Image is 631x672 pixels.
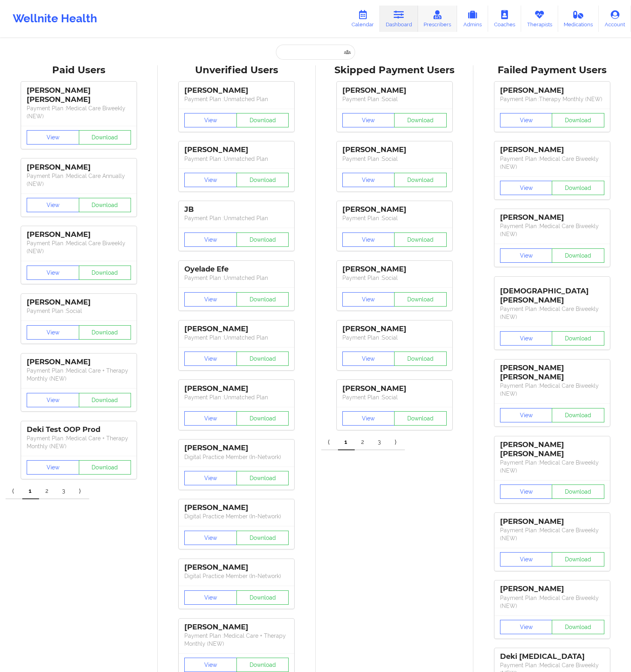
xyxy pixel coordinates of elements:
button: Download [79,266,131,280]
button: View [500,331,553,346]
a: Dashboard [380,6,418,32]
button: View [27,130,79,145]
button: View [184,471,237,485]
button: Download [552,552,604,567]
button: View [342,352,395,366]
a: Previous item [6,483,22,499]
div: [PERSON_NAME] [27,298,131,307]
button: Download [79,393,131,407]
button: View [184,352,237,366]
button: Download [236,173,289,187]
div: [PERSON_NAME] [184,623,289,632]
button: Download [552,181,604,195]
a: Prescribers [418,6,457,32]
button: Download [236,411,289,426]
a: 1 [22,483,39,499]
button: View [27,266,79,280]
a: Calendar [346,6,380,32]
button: View [27,325,79,340]
div: Oyelade Efe [184,265,289,274]
button: View [184,531,237,545]
button: Download [236,471,289,485]
button: View [184,411,237,426]
button: Download [236,292,289,307]
button: View [500,552,553,567]
p: Payment Plan : Medical Care Biweekly (NEW) [500,155,604,171]
div: [PERSON_NAME] [184,384,289,393]
a: Next item [72,483,89,499]
p: Payment Plan : Medical Care + Therapy Monthly (NEW) [27,367,131,383]
p: Payment Plan : Therapy Monthly (NEW) [500,95,604,103]
button: View [184,590,237,605]
a: 3 [56,483,72,499]
button: Download [236,531,289,545]
p: Payment Plan : Unmatched Plan [184,274,289,282]
p: Payment Plan : Social [342,334,447,342]
button: Download [236,352,289,366]
a: Next item [388,434,405,450]
a: Previous item [321,434,338,450]
div: [PERSON_NAME] [342,145,447,154]
div: [PERSON_NAME] [500,584,604,594]
button: Download [236,113,289,127]
button: Download [552,620,604,634]
button: Download [552,113,604,127]
div: [PERSON_NAME] [27,230,131,239]
div: Paid Users [6,64,152,76]
div: [PERSON_NAME] [342,384,447,393]
div: Pagination Navigation [321,434,405,450]
div: [PERSON_NAME] [342,205,447,214]
div: Deki Test OOP Prod [27,425,131,434]
p: Payment Plan : Medical Care Biweekly (NEW) [27,104,131,120]
p: Payment Plan : Medical Care Biweekly (NEW) [500,594,604,610]
div: [PERSON_NAME] [27,163,131,172]
button: Download [79,325,131,340]
button: Download [552,408,604,422]
div: [PERSON_NAME] [PERSON_NAME] [500,440,604,459]
div: Pagination Navigation [6,483,89,499]
button: View [184,658,237,672]
p: Payment Plan : Medical Care Annually (NEW) [27,172,131,188]
button: Download [79,460,131,475]
p: Payment Plan : Medical Care Biweekly (NEW) [27,239,131,255]
button: View [184,292,237,307]
button: Download [394,113,447,127]
p: Payment Plan : Unmatched Plan [184,95,289,103]
div: Deki [MEDICAL_DATA] [500,652,604,661]
div: [PERSON_NAME] [184,503,289,512]
p: Payment Plan : Social [342,214,447,222]
p: Payment Plan : Social [342,155,447,163]
div: [PERSON_NAME] [500,213,604,222]
div: [PERSON_NAME] [342,265,447,274]
button: View [184,113,237,127]
button: Download [552,331,604,346]
button: View [500,620,553,634]
div: [PERSON_NAME] [184,563,289,572]
p: Payment Plan : Social [342,274,447,282]
button: Download [394,292,447,307]
div: [PERSON_NAME] [500,145,604,154]
button: Download [394,352,447,366]
a: 3 [371,434,388,450]
p: Payment Plan : Medical Care Biweekly (NEW) [500,526,604,542]
div: Failed Payment Users [479,64,625,76]
p: Payment Plan : Social [342,393,447,401]
div: [PERSON_NAME] [PERSON_NAME] [27,86,131,104]
button: Download [236,658,289,672]
a: Therapists [521,6,558,32]
button: View [500,408,553,422]
button: Download [394,232,447,247]
a: Coaches [488,6,521,32]
button: View [500,248,553,263]
p: Payment Plan : Medical Care + Therapy Monthly (NEW) [184,632,289,648]
div: [PERSON_NAME] [184,86,289,95]
p: Payment Plan : Medical Care Biweekly (NEW) [500,459,604,475]
p: Payment Plan : Social [27,307,131,315]
button: View [342,292,395,307]
p: Payment Plan : Unmatched Plan [184,334,289,342]
p: Payment Plan : Medical Care Biweekly (NEW) [500,305,604,321]
div: [PERSON_NAME] [184,145,289,154]
button: Download [394,173,447,187]
button: View [27,460,79,475]
button: View [500,113,553,127]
